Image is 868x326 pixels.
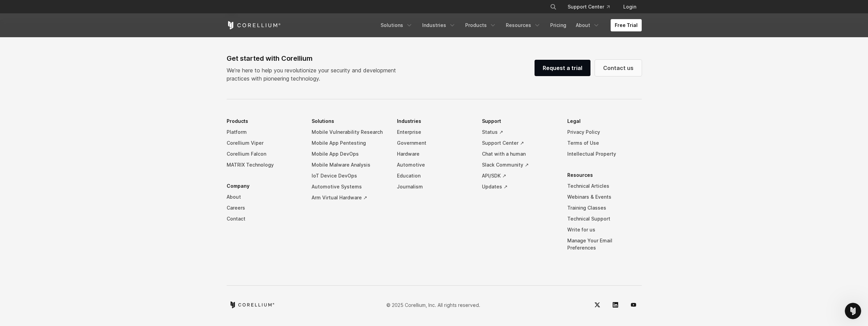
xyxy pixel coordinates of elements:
a: Automotive [397,159,471,170]
a: Arm Virtual Hardware ↗ [312,192,386,203]
a: Pricing [546,19,570,31]
a: MATRIX Technology [227,159,301,170]
a: Technical Articles [567,181,642,192]
div: Get started with Corellium [227,53,401,63]
a: Manage Your Email Preferences [567,235,642,253]
a: Mobile App Pentesting [312,138,386,148]
a: YouTube [625,297,642,313]
a: Login [618,1,642,13]
a: About [572,19,604,31]
a: Journalism [397,181,471,192]
a: Corellium Falcon [227,148,301,159]
a: Chat with a human [482,148,556,159]
p: © 2025 Corellium, Inc. All rights reserved. [386,301,480,309]
a: Contact [227,213,301,224]
a: Mobile App DevOps [312,148,386,159]
p: We’re here to help you revolutionize your security and development practices with pioneering tech... [227,66,401,83]
a: Solutions [376,19,417,31]
a: Corellium Viper [227,138,301,148]
a: Webinars & Events [567,192,642,202]
a: Enterprise [397,127,471,138]
a: Resources [502,19,545,31]
a: Technical Support [567,213,642,224]
button: Search [547,1,559,13]
a: Platform [227,127,301,138]
a: Products [461,19,500,31]
a: Government [397,138,471,148]
a: Corellium Home [227,21,281,29]
a: Twitter [589,297,606,313]
a: Free Trial [611,19,642,31]
a: LinkedIn [607,297,624,313]
a: Support Center ↗ [482,138,556,148]
a: Updates ↗ [482,181,556,192]
a: Intellectual Property [567,148,642,159]
a: Terms of Use [567,138,642,148]
div: Navigation Menu [227,116,642,264]
a: Request a trial [535,60,590,76]
div: Navigation Menu [542,1,642,13]
div: Navigation Menu [376,19,642,31]
a: Careers [227,202,301,213]
a: Hardware [397,148,471,159]
a: Mobile Vulnerability Research [312,127,386,138]
iframe: Intercom live chat [845,303,861,319]
a: IoT Device DevOps [312,170,386,181]
a: About [227,192,301,202]
a: Education [397,170,471,181]
a: Write for us [567,224,642,235]
a: Slack Community ↗ [482,159,556,170]
a: Support Center [562,1,615,13]
a: Privacy Policy [567,127,642,138]
a: Corellium home [229,301,275,308]
a: Status ↗ [482,127,556,138]
a: Automotive Systems [312,181,386,192]
a: Training Classes [567,202,642,213]
a: Industries [418,19,460,31]
a: API/SDK ↗ [482,170,556,181]
a: Mobile Malware Analysis [312,159,386,170]
a: Contact us [595,60,642,76]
